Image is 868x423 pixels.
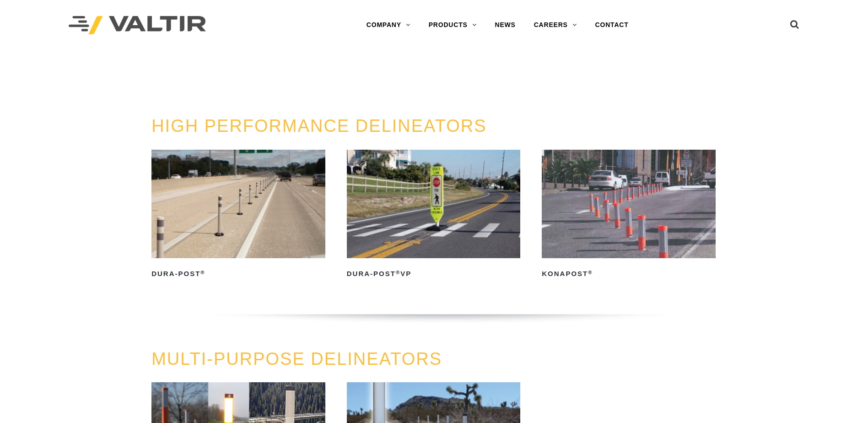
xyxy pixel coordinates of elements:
[486,16,525,34] a: NEWS
[69,16,206,35] img: Valtir
[347,150,521,281] a: Dura-Post®VP
[588,270,593,275] sup: ®
[151,150,325,281] a: Dura-Post®
[357,16,420,34] a: COMPANY
[542,150,716,281] a: KonaPost®
[151,349,442,369] a: MULTI-PURPOSE DELINEATORS
[200,270,205,275] sup: ®
[151,266,325,281] h2: Dura-Post
[420,16,486,34] a: PRODUCTS
[396,270,400,275] sup: ®
[525,16,586,34] a: CAREERS
[586,16,638,34] a: CONTACT
[151,116,486,136] a: HIGH PERFORMANCE DELINEATORS
[542,266,716,281] h2: KonaPost
[347,266,521,281] h2: Dura-Post VP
